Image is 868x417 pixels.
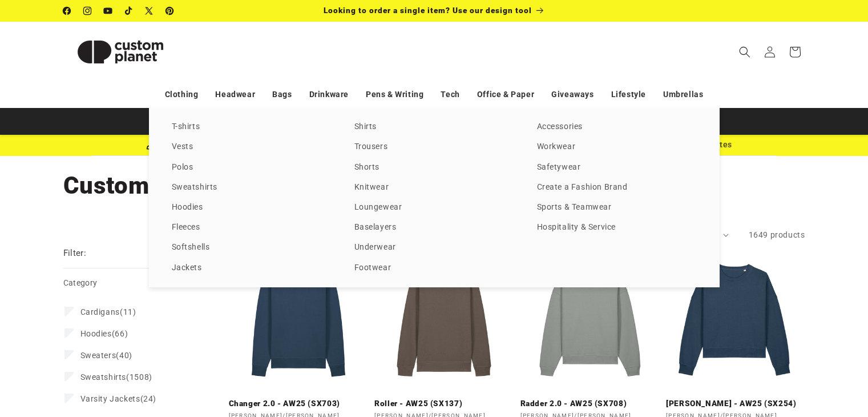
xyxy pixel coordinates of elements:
span: Varsity Jackets [80,394,140,403]
a: Roller - AW25 (SX137) [374,399,514,409]
a: Umbrellas [663,85,703,105]
span: (11) [80,307,136,317]
a: Giveaways [551,85,594,105]
a: Softshells [172,240,332,255]
a: Headwear [215,85,255,105]
a: Fleeces [172,220,332,235]
a: T-shirts [172,119,332,135]
a: Shorts [354,160,514,175]
span: Sweaters [80,351,116,360]
a: Drinkware [309,85,349,105]
span: Looking to order a single item? Use our design tool [324,6,532,15]
a: Create a Fashion Brand [537,180,697,195]
a: Vests [172,139,332,155]
a: Tech [441,85,459,105]
span: (66) [80,328,128,339]
a: Underwear [354,240,514,255]
a: Lifestyle [611,85,646,105]
span: (40) [80,350,132,360]
a: Radder 2.0 - AW25 (SX708) [520,399,660,409]
a: Sweatshirts [172,180,332,195]
a: Office & Paper [477,85,534,105]
a: Hoodies [172,200,332,215]
span: Hoodies [80,329,112,338]
a: Pens & Writing [366,85,423,105]
span: Cardigans [80,307,120,316]
img: Custom Planet [63,26,177,78]
a: Workwear [537,139,697,155]
a: Loungewear [354,200,514,215]
span: (24) [80,394,156,404]
a: Jackets [172,260,332,276]
a: Polos [172,160,332,175]
a: Clothing [165,85,199,105]
span: Sweatshirts [80,372,127,382]
a: Hospitality & Service [537,220,697,235]
a: Accessories [537,119,697,135]
a: Footwear [354,260,514,276]
a: Trousers [354,139,514,155]
summary: Search [732,39,757,65]
a: Bags [272,85,292,105]
a: Custom Planet [59,22,181,82]
a: Safetywear [537,160,697,175]
a: [PERSON_NAME] - AW25 (SX254) [666,399,805,409]
a: Sports & Teamwear [537,200,697,215]
a: Changer 2.0 - AW25 (SX703) [229,399,368,409]
a: Shirts [354,119,514,135]
span: (1508) [80,372,152,382]
a: Baselayers [354,220,514,235]
a: Knitwear [354,180,514,195]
